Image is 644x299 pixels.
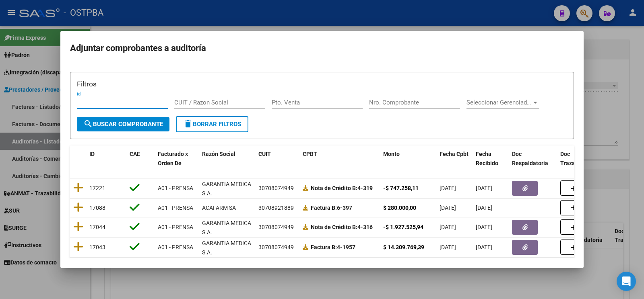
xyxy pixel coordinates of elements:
[89,224,105,230] span: 17044
[255,145,299,172] datatable-header-cell: CUIT
[383,185,419,191] strong: -$ 747.258,11
[202,203,236,213] div: ACAFARM SA
[158,205,193,211] span: A01 - PRENSA
[183,121,241,128] span: Borrar Filtros
[77,79,567,89] h3: Filtros
[158,151,188,166] span: Facturado x Orden De
[158,244,193,250] span: A01 - PRENSA
[183,119,193,129] mat-icon: delete
[199,145,255,172] datatable-header-cell: Razón Social
[440,185,456,191] span: [DATE]
[560,151,593,166] span: Doc Trazabilidad
[258,205,294,211] span: 30708921889
[380,145,436,172] datatable-header-cell: Monto
[83,119,93,129] mat-icon: search
[473,145,509,172] datatable-header-cell: Fecha Recibido
[202,219,252,237] div: GARANTIA MEDICA S.A.
[476,224,492,230] span: [DATE]
[202,151,235,157] span: Razón Social
[311,244,337,250] span: Factura B:
[311,224,357,230] span: Nota de Crédito B:
[89,205,105,211] span: 17088
[440,205,456,211] span: [DATE]
[617,272,636,291] div: Open Intercom Messenger
[311,205,352,211] strong: 6-397
[77,117,169,131] button: Buscar Comprobante
[130,151,140,157] span: CAE
[476,205,492,211] span: [DATE]
[383,205,416,211] strong: $ 280.000,00
[440,151,469,157] span: Fecha Cpbt
[299,145,380,172] datatable-header-cell: CPBT
[158,224,193,230] span: A01 - PRENSA
[436,145,473,172] datatable-header-cell: Fecha Cpbt
[258,244,294,250] span: 30708074949
[202,239,252,257] div: GARANTIA MEDICA S.A.
[476,151,498,166] span: Fecha Recibido
[311,205,337,211] span: Factura B:
[466,99,532,106] span: Seleccionar Gerenciador
[512,151,548,166] span: Doc Respaldatoria
[89,185,105,191] span: 17221
[70,41,574,56] h2: Adjuntar comprobantes a auditoría
[383,151,400,157] span: Monto
[89,151,95,157] span: ID
[126,145,155,172] datatable-header-cell: CAE
[258,185,294,191] span: 30708074949
[557,145,605,172] datatable-header-cell: Doc Trazabilidad
[155,145,199,172] datatable-header-cell: Facturado x Orden De
[258,151,271,157] span: CUIT
[509,145,557,172] datatable-header-cell: Doc Respaldatoria
[86,145,126,172] datatable-header-cell: ID
[311,224,373,230] strong: 4-316
[311,185,373,191] strong: 4-319
[383,244,424,250] strong: $ 14.309.769,39
[476,244,492,250] span: [DATE]
[440,244,456,250] span: [DATE]
[258,224,294,230] span: 30708074949
[476,185,492,191] span: [DATE]
[440,224,456,230] span: [DATE]
[176,116,248,132] button: Borrar Filtros
[83,121,163,128] span: Buscar Comprobante
[383,224,423,230] strong: -$ 1.927.525,94
[89,244,105,250] span: 17043
[303,151,317,157] span: CPBT
[202,180,252,198] div: GARANTIA MEDICA S.A.
[311,244,355,250] strong: 4-1957
[158,185,193,191] span: A01 - PRENSA
[311,185,357,191] span: Nota de Crédito B:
